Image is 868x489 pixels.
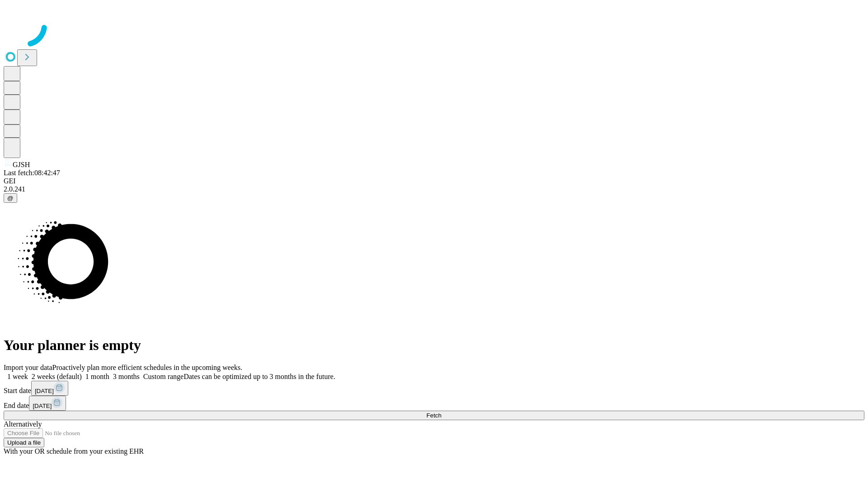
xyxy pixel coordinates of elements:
[426,412,441,419] span: Fetch
[29,396,66,411] button: [DATE]
[7,373,28,380] span: 1 week
[4,169,60,177] span: Last fetch: 08:42:47
[4,193,17,203] button: @
[33,403,52,409] span: [DATE]
[4,420,42,428] span: Alternatively
[7,195,14,201] span: @
[52,364,242,371] span: Proactively plan more efficient schedules in the upcoming weeks.
[31,381,68,396] button: [DATE]
[4,411,864,420] button: Fetch
[13,161,30,168] span: GJSH
[4,381,864,396] div: Start date
[113,373,140,380] span: 3 months
[4,396,864,411] div: End date
[4,337,864,354] h1: Your planner is empty
[35,388,54,394] span: [DATE]
[85,373,109,380] span: 1 month
[143,373,184,380] span: Custom range
[4,185,864,193] div: 2.0.241
[184,373,335,380] span: Dates can be optimized up to 3 months in the future.
[32,373,82,380] span: 2 weeks (default)
[4,447,144,455] span: With your OR schedule from your existing EHR
[4,177,864,185] div: GEI
[4,438,44,447] button: Upload a file
[4,364,52,371] span: Import your data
